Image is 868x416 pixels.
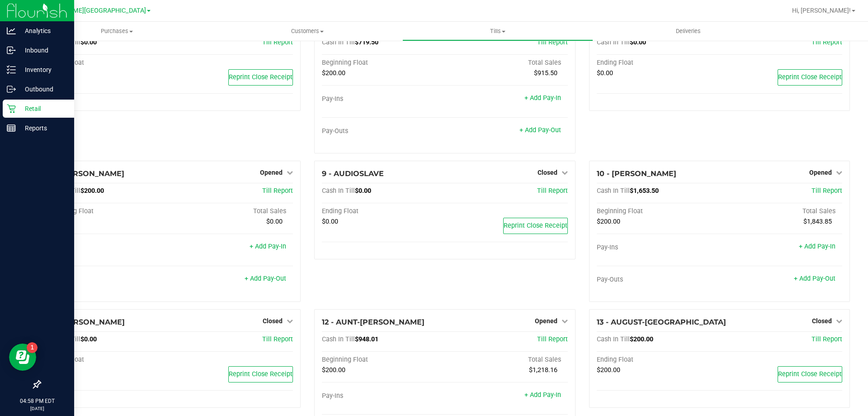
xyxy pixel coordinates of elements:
[245,275,286,282] a: + Add Pay-Out
[812,317,832,325] span: Closed
[538,169,557,176] span: Closed
[212,27,402,35] span: Customers
[322,392,445,400] div: Pay-Ins
[503,218,568,234] button: Reprint Close Receipt
[322,169,384,178] span: 9 - AUDIOSLAVE
[534,69,557,77] span: $915.50
[322,366,345,374] span: $200.00
[630,187,659,195] span: $1,653.50
[80,38,97,46] span: $0.00
[811,38,842,46] a: Till Report
[7,26,16,35] inline-svg: Analytics
[47,356,170,364] div: Ending Float
[16,45,70,56] p: Inbound
[597,218,620,225] span: $200.00
[778,370,842,378] span: Reprint Close Receipt
[16,103,70,114] p: Retail
[47,59,170,67] div: Ending Float
[47,318,125,326] span: 11 - [PERSON_NAME]
[322,207,445,215] div: Ending Float
[778,73,842,81] span: Reprint Close Receipt
[229,370,292,378] span: Reprint Close Receipt
[597,187,630,195] span: Cash In Till
[664,27,713,35] span: Deliveries
[260,169,283,176] span: Opened
[47,207,170,215] div: Beginning Float
[47,244,170,252] div: Pay-Ins
[250,243,286,250] a: + Add Pay-In
[322,38,355,46] span: Cash In Till
[262,335,293,343] a: Till Report
[262,187,293,195] a: Till Report
[322,187,355,195] span: Cash In Till
[597,59,720,67] div: Ending Float
[266,218,283,225] span: $0.00
[630,335,653,343] span: $200.00
[537,335,568,343] a: Till Report
[322,218,338,225] span: $0.00
[16,84,70,95] p: Outbound
[322,356,445,364] div: Beginning Float
[322,335,355,343] span: Cash In Till
[322,59,445,67] div: Beginning Float
[597,207,720,215] div: Beginning Float
[22,22,212,41] a: Purchases
[355,335,378,343] span: $948.01
[263,317,283,325] span: Closed
[80,187,104,195] span: $200.00
[597,366,620,374] span: $200.00
[322,95,445,103] div: Pay-Ins
[228,366,293,383] button: Reprint Close Receipt
[16,25,70,36] p: Analytics
[355,187,371,195] span: $0.00
[47,169,124,178] span: 8 - [PERSON_NAME]
[537,38,568,46] a: Till Report
[7,104,16,113] inline-svg: Retail
[322,69,345,77] span: $200.00
[719,207,842,215] div: Total Sales
[809,169,832,176] span: Opened
[519,126,561,134] a: + Add Pay-Out
[811,335,842,343] a: Till Report
[794,275,835,282] a: + Add Pay-Out
[403,27,592,35] span: Tills
[9,344,36,371] iframe: Resource center
[504,222,567,230] span: Reprint Close Receipt
[778,69,842,86] button: Reprint Close Receipt
[529,366,557,374] span: $1,218.16
[262,38,293,46] a: Till Report
[322,127,445,135] div: Pay-Outs
[322,318,425,326] span: 12 - AUNT-[PERSON_NAME]
[7,65,16,74] inline-svg: Inventory
[597,244,720,252] div: Pay-Ins
[80,335,97,343] span: $0.00
[34,7,146,14] span: [PERSON_NAME][GEOGRAPHIC_DATA]
[593,22,783,41] a: Deliveries
[811,187,842,195] a: Till Report
[355,38,378,46] span: $719.50
[597,276,720,284] div: Pay-Outs
[4,397,70,405] p: 04:58 PM EDT
[212,22,402,41] a: Customers
[228,69,293,86] button: Reprint Close Receipt
[524,94,561,102] a: + Add Pay-In
[597,169,676,178] span: 10 - [PERSON_NAME]
[537,187,568,195] a: Till Report
[16,64,70,75] p: Inventory
[402,22,593,41] a: Tills
[799,243,835,250] a: + Add Pay-In
[524,391,561,399] a: + Add Pay-In
[7,124,16,133] inline-svg: Reports
[792,7,851,14] span: Hi, [PERSON_NAME]!
[778,366,842,383] button: Reprint Close Receipt
[535,317,557,325] span: Opened
[7,46,16,55] inline-svg: Inbound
